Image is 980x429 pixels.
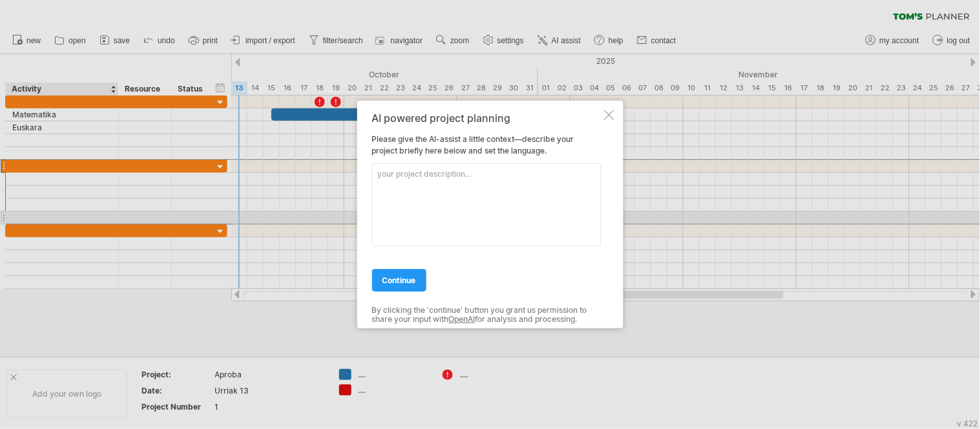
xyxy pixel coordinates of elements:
[449,314,475,324] a: OpenAI
[372,112,601,124] div: AI powered project planning
[382,275,416,285] span: continue
[372,269,426,292] a: continue
[372,306,601,324] div: By clicking the 'continue' button you grant us permission to share your input with for analysis a...
[372,112,601,317] div: Please give the AI-assist a little context—describe your project briefly here below and set the l...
